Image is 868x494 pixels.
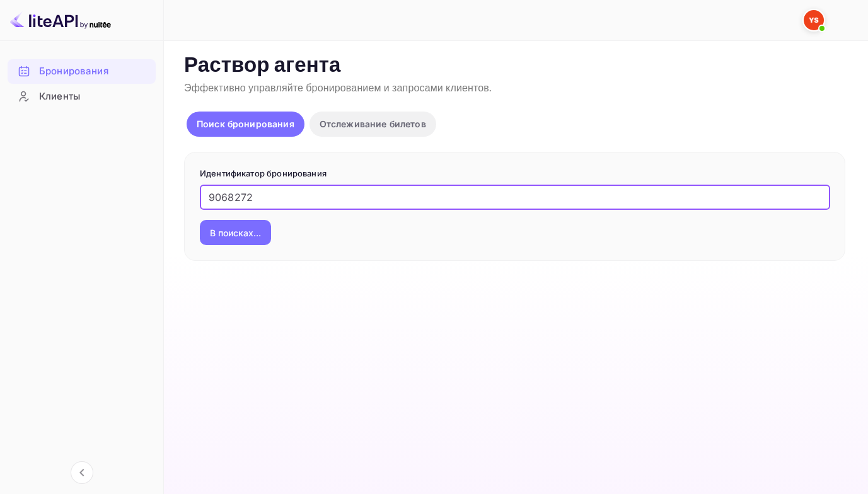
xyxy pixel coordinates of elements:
ya-tr-span: Идентификатор бронирования [200,168,327,178]
input: Введите идентификатор бронирования (например, 63782194) [200,185,830,210]
div: Бронирования [8,59,156,84]
div: Клиенты [8,84,156,109]
a: Клиенты [8,84,156,108]
ya-tr-span: Раствор агента [184,52,341,79]
ya-tr-span: Отслеживание билетов [320,118,426,129]
ya-tr-span: Поиск бронирования [197,118,294,129]
img: Служба Поддержки Яндекса [804,10,824,30]
button: Свернуть навигацию [71,461,93,484]
img: Логотип LiteAPI [10,10,111,30]
ya-tr-span: В поисках... [210,226,261,239]
ya-tr-span: Эффективно управляйте бронированием и запросами клиентов. [184,82,492,95]
a: Бронирования [8,59,156,83]
ya-tr-span: Клиенты [39,89,80,104]
button: В поисках... [200,220,271,245]
ya-tr-span: Бронирования [39,64,108,79]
